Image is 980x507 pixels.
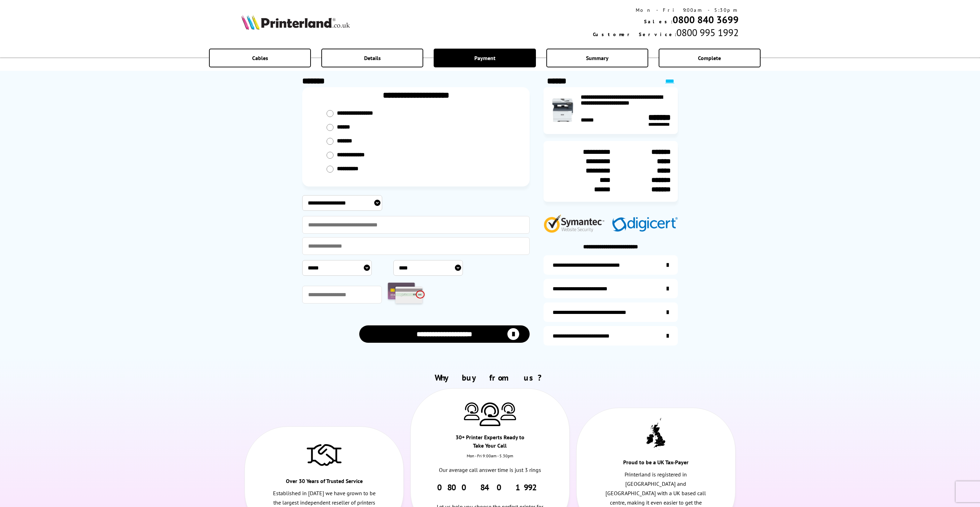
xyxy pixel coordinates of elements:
a: additional-cables [544,302,678,322]
span: Customer Service: [593,31,676,38]
p: Our average call answer time is just 3 rings [434,465,545,475]
img: UK tax payer [646,418,665,450]
a: 0800 840 3699 [673,13,739,26]
img: Printer Experts [480,402,500,426]
span: Complete [698,55,721,61]
a: additional-ink [544,255,678,275]
span: Sales: [644,18,673,25]
span: 0800 995 1992 [676,26,739,39]
div: 30+ Printer Experts Ready to Take Your Call [450,433,530,453]
span: Summary [586,55,609,61]
div: Mon - Fri 9:00am - 5:30pm [593,7,739,13]
img: Printer Experts [500,402,516,420]
span: Cables [252,55,268,61]
div: Over 30 Years of Trusted Service [284,477,364,489]
h2: Why buy from us? [241,372,739,383]
span: Details [364,55,381,61]
div: Mon - Fri 9:00am - 5.30pm [411,453,569,465]
a: items-arrive [544,279,678,298]
a: secure-website [544,326,678,346]
img: Printer Experts [464,402,480,420]
a: 0800 840 1992 [437,482,543,493]
img: Printerland Logo [241,15,350,30]
span: Payment [474,55,496,61]
div: Proud to be a UK Tax-Payer [616,458,696,470]
img: Trusted Service [307,441,342,468]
